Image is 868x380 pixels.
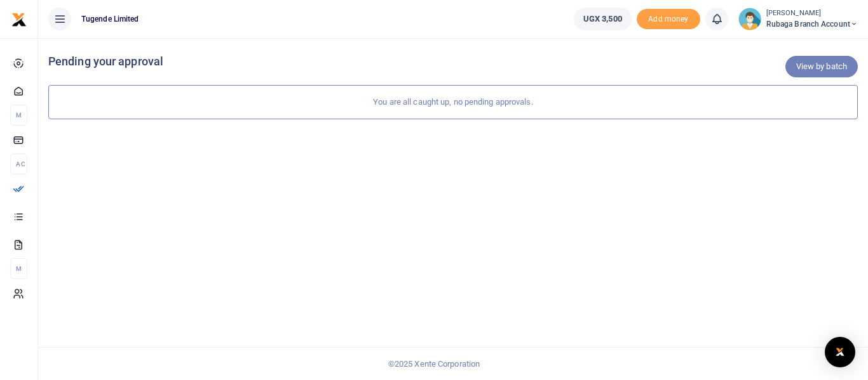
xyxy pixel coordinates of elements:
a: Add money [637,13,700,23]
a: logo-small logo-large logo-large [11,14,27,23]
li: Toup your wallet [637,9,700,30]
li: M [10,105,27,126]
span: Rubaga branch account [766,18,858,30]
img: logo-small [11,12,27,27]
span: Add money [637,9,700,30]
span: Tugende Limited [76,13,144,25]
li: Ac [10,154,27,174]
a: UGX 3,500 [574,8,632,30]
div: You are all caught up, no pending approvals. [48,85,858,119]
span: UGX 3,500 [583,13,622,25]
img: profile-user [738,8,761,30]
li: M [10,258,27,279]
h4: Pending your approval [48,55,858,69]
a: profile-user [PERSON_NAME] Rubaga branch account [738,8,858,30]
div: Open Intercom Messenger [825,337,855,367]
a: View by batch [785,56,858,77]
li: Wallet ballance [569,8,637,30]
small: [PERSON_NAME] [766,8,858,19]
